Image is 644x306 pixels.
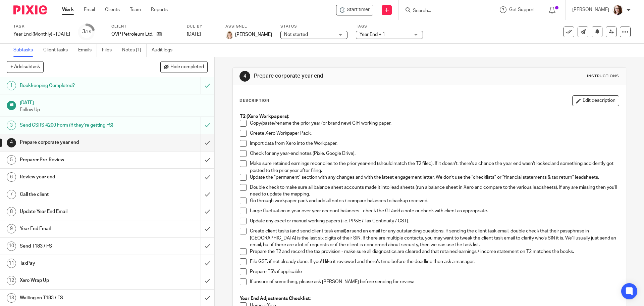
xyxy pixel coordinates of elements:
span: Get Support [509,7,535,12]
img: Tayler%20Headshot%20Compressed%20Resized%202.jpg [225,31,233,39]
a: Emails [78,44,97,57]
div: 4 [239,71,250,82]
img: Pixie [13,5,47,14]
p: Make sure retained earnings reconciles to the prior year-end (should match the T2 filed). If it d... [250,160,619,174]
a: Subtasks [13,44,38,57]
h1: Call the client [20,189,136,200]
h1: Send T183 / FS [20,241,136,251]
a: Audit logs [152,44,177,57]
small: /15 [85,30,91,34]
div: 3 [82,28,91,36]
p: Create client tasks (and send client task email) send an email for any outstanding questions. If ... [250,228,619,248]
p: Import data from Xero into the Workpaper. [250,140,619,147]
p: Create Xero Workpaper Pack. [250,130,619,137]
button: Hide completed [160,61,208,73]
a: Team [130,6,141,13]
h1: Year End Email [20,224,136,234]
p: OVP Petroleum Ltd. [111,31,153,38]
input: Search [412,8,473,14]
a: Notes (1) [122,44,147,57]
div: 3 [7,121,16,130]
label: Status [280,24,347,29]
p: Go through workpaper pack and add all notes / compare balances to backup received. [250,198,619,204]
p: Double check to make sure all balance sheet accounts made it into lead sheets (run a balance shee... [250,184,619,198]
button: Edit description [572,95,619,106]
p: Copy/paste/rename the prior year (or brand new) GIFI working paper. [250,120,619,127]
span: Not started [284,32,308,37]
label: Tags [356,24,423,29]
p: File GST, if not already done. If you'd like it reviewed and there's time before the deadline the... [250,258,619,265]
h1: Update Year End Email [20,207,136,217]
div: 7 [7,190,16,199]
div: 6 [7,172,16,182]
a: Reports [151,6,168,13]
p: Prepare the T2 and record the tax provision - make sure all diagnostics are cleared and that reta... [250,248,619,255]
a: Work [62,6,74,13]
a: Email [84,6,95,13]
div: 8 [7,207,16,216]
span: [PERSON_NAME] [235,31,272,38]
p: Prepare T5's if applicable [250,268,619,275]
span: Hide completed [170,64,204,70]
h1: Xero Wrap Up [20,275,136,286]
div: 11 [7,259,16,268]
div: Year End (Monthly) - [DATE] [13,31,70,38]
span: Year End + 1 [360,32,385,37]
h1: TaxPay [20,258,136,268]
div: OVP Petroleum Ltd. - Year End (Monthly) - July 2025 [336,5,373,15]
div: 13 [7,293,16,303]
h1: Preparer Pre-Review [20,155,136,165]
p: Follow Up [20,106,208,113]
a: Files [102,44,117,57]
h1: Prepare corporate year end [254,73,444,80]
p: Large fluctuation in year over year account balances - check the GL/add a note or check with clie... [250,208,619,214]
label: Assignee [225,24,272,29]
div: 1 [7,81,16,90]
div: Instructions [587,74,619,79]
p: Check for any year-end notes (Pixie, Google Drive). [250,150,619,157]
label: Client [111,24,178,29]
div: Year End (Monthly) - July 2025 [13,31,70,38]
img: Kelsey%20Website-compressed%20Resized.jpg [612,5,623,15]
p: Description [239,98,269,103]
h1: [DATE] [20,98,208,106]
label: Due by [187,24,217,29]
label: Task [13,24,70,29]
strong: or [346,229,352,233]
button: + Add subtask [7,61,44,73]
div: 10 [7,242,16,251]
div: 5 [7,155,16,165]
h1: Bookkeeping Completed? [20,81,136,91]
p: [PERSON_NAME] [572,6,609,13]
h1: Prepare corporate year end [20,137,136,147]
p: Update any excel or manual working papers (i.e. PP&E / Tax Continuity / GST). [250,218,619,224]
strong: T2 (Xero Workpapers): [240,114,289,119]
h1: Waiting on T183 / FS [20,293,136,303]
a: Client tasks [43,44,73,57]
p: If unsure of something, please ask [PERSON_NAME] before sending for review. [250,278,619,285]
span: [DATE] [187,32,201,37]
div: 12 [7,276,16,285]
strong: Year End Adjustments Checklist: [240,296,311,301]
h1: Review year end [20,172,136,182]
h1: Send CSRS 4200 Form (if they're getting FS) [20,120,136,130]
div: 4 [7,138,16,147]
a: Clients [105,6,120,13]
div: 9 [7,224,16,233]
p: Update the "permanent" section with any changes and with the latest engagement letter. We don't u... [250,174,619,181]
span: Start timer [347,6,370,13]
